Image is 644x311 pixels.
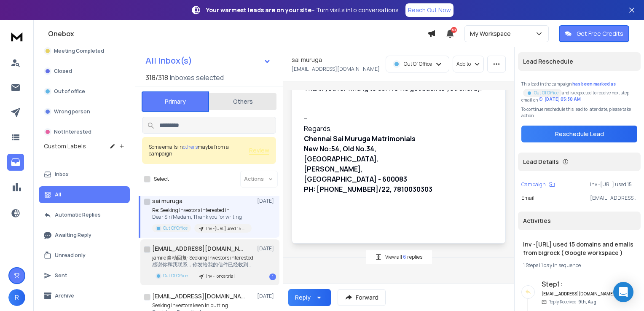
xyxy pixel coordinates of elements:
[257,293,276,300] p: [DATE]
[55,212,101,218] p: Automatic Replies
[209,92,276,111] button: Others
[470,29,514,38] p: My Workspace
[559,25,629,42] button: Get Free Credits
[55,252,86,259] p: Unread only
[163,273,188,279] p: Out Of Office
[152,207,252,214] p: Re: Seeking Investors interested in
[518,212,641,230] div: Activities
[44,142,86,150] h3: Custom Labels
[523,158,559,166] p: Lead Details
[521,126,637,142] button: Reschedule Lead
[523,240,636,257] h1: Inv -[URL] used 15 domains and emails from bigrock ( Google workspace )
[54,88,85,95] p: Out of office
[292,66,380,72] p: [EMAIL_ADDRESS][DOMAIN_NAME]
[521,195,534,201] p: Email
[269,273,276,280] div: 1
[139,52,278,69] button: All Inbox(s)
[304,63,494,231] div: --
[539,96,581,102] div: [DATE] 05:30 AM
[521,181,555,188] button: Campaign
[39,43,130,59] button: Meeting Completed
[206,273,235,279] p: Inv - Ionos trial
[590,181,637,188] p: Inv -[URL] used 15 domains and emails from bigrock ( Google workspace )
[54,108,90,115] p: Wrong person
[39,247,130,264] button: Unread only
[521,181,546,188] p: Campaign
[304,134,416,143] b: Chennai Sai Muruga Matrimonials
[408,6,451,14] p: Reach Out Now
[39,83,130,100] button: Out of office
[152,292,245,300] h1: [EMAIL_ADDRESS][DOMAIN_NAME]
[39,267,130,284] button: Sent
[145,56,192,65] h1: All Inbox(s)
[613,282,633,302] div: Open Intercom Messenger
[523,262,636,269] div: |
[523,262,538,269] span: 1 Steps
[39,287,130,304] button: Archive
[54,48,104,54] p: Meeting Completed
[304,154,379,164] b: [GEOGRAPHIC_DATA],
[39,63,130,80] button: Closed
[451,27,457,33] span: 50
[145,72,168,83] span: 318 / 318
[55,292,74,299] p: Archive
[142,91,209,112] button: Primary
[39,166,130,183] button: Inbox
[304,174,407,184] b: [GEOGRAPHIC_DATA] - 600083
[304,144,376,153] b: New No:54, Old No.34,
[578,299,596,305] span: 9th, Aug
[55,191,61,198] p: All
[54,129,91,135] p: Not Interested
[48,29,427,39] h1: Onebox
[55,232,91,239] p: Awaiting Reply
[541,262,581,269] span: 1 day in sequence
[149,144,249,157] div: Some emails in maybe from a campaign
[295,293,311,302] div: Reply
[338,289,386,306] button: Forward
[534,90,558,96] p: Out Of Office
[405,3,453,17] a: Reach Out Now
[577,29,623,38] p: Get Free Credits
[39,123,130,140] button: Not Interested
[385,254,422,260] p: View all replies
[152,302,247,309] p: Seeking Investors keen in putting
[39,227,130,244] button: Awaiting Reply
[206,6,399,14] p: – Turn visits into conversations
[590,195,637,201] p: [EMAIL_ADDRESS][DOMAIN_NAME]
[292,56,322,64] h1: sai muruga
[39,186,130,203] button: All
[304,185,432,194] b: PH: [PHONE_NUMBER]/22, 7810030303
[152,214,252,220] p: Dear Sir/Madam, Thank you for writing
[8,289,25,306] button: R
[257,198,276,204] p: [DATE]
[288,289,331,306] button: Reply
[170,72,224,83] h3: Inboxes selected
[206,6,311,14] strong: Your warmest leads are on your site
[163,225,188,231] p: Out Of Office
[572,81,616,87] span: has been marked as
[54,68,72,75] p: Closed
[249,146,269,155] button: Review
[55,171,69,178] p: Inbox
[154,176,169,182] label: Select
[206,225,247,232] p: Inv -[URL] used 15 domains and emails from bigrock ( Google workspace )
[404,61,432,67] p: Out Of Office
[183,143,198,150] span: others
[521,106,637,119] p: To continue reschedule this lead to later date, please take action.
[152,255,253,261] p: jamile 自动回复: Seeking Investors interested
[542,279,615,289] h6: Step 1 :
[257,245,276,252] p: [DATE]
[548,299,596,305] p: Reply Received
[456,61,471,67] p: Add to
[304,123,487,194] div: Regards,
[8,29,25,44] img: logo
[521,81,637,103] div: This lead in the campaign and is expected to receive next step email on
[39,103,130,120] button: Wrong person
[403,253,407,260] span: 6
[523,57,573,66] p: Lead Reschedule
[152,244,245,253] h1: [EMAIL_ADDRESS][DOMAIN_NAME]
[542,291,615,297] h6: [EMAIL_ADDRESS][DOMAIN_NAME]
[304,164,363,174] b: [PERSON_NAME],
